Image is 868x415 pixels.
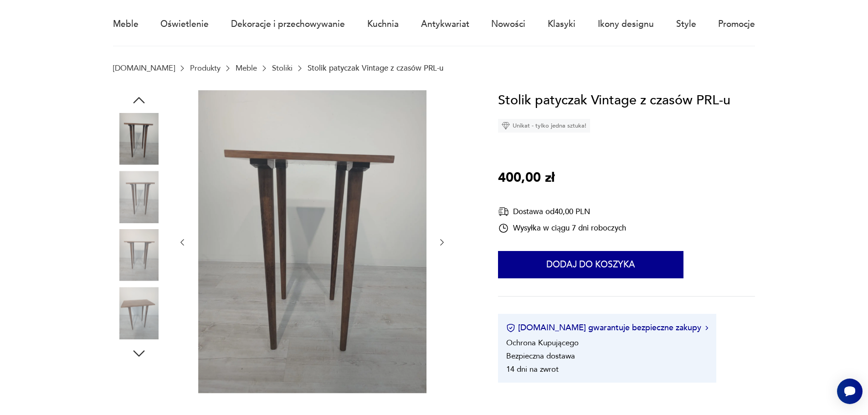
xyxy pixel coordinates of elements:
a: Produkty [190,64,221,72]
a: Stoliki [272,64,293,72]
a: Promocje [718,3,755,45]
button: [DOMAIN_NAME] gwarantuje bezpieczne zakupy [506,322,708,333]
a: Ikony designu [598,3,654,45]
a: [DOMAIN_NAME] [113,64,175,72]
a: Meble [113,3,139,45]
p: Stolik patyczak Vintage z czasów PRL-u [308,64,443,72]
h1: Stolik patyczak Vintage z czasów PRL-u [498,90,730,111]
li: Ochrona Kupującego [506,338,579,348]
a: Meble [236,64,257,72]
a: Style [676,3,696,45]
a: Antykwariat [421,3,469,45]
div: Dostawa od 40,00 PLN [498,206,626,217]
button: Dodaj do koszyka [498,251,683,278]
li: Bezpieczna dostawa [506,351,575,361]
div: Wysyłka w ciągu 7 dni roboczych [498,223,626,234]
img: Ikona certyfikatu [506,323,515,333]
img: Zdjęcie produktu Stolik patyczak Vintage z czasów PRL-u [113,171,165,223]
a: Oświetlenie [160,3,209,45]
a: Dekoracje i przechowywanie [231,3,345,45]
p: 400,00 zł [498,168,555,189]
img: Zdjęcie produktu Stolik patyczak Vintage z czasów PRL-u [198,90,426,393]
a: Nowości [491,3,525,45]
img: Zdjęcie produktu Stolik patyczak Vintage z czasów PRL-u [113,113,165,165]
a: Klasyki [548,3,575,45]
iframe: Smartsupp widget button [837,379,863,404]
img: Zdjęcie produktu Stolik patyczak Vintage z czasów PRL-u [113,229,165,281]
img: Ikona diamentu [502,122,510,130]
img: Ikona strzałki w prawo [705,326,708,330]
img: Zdjęcie produktu Stolik patyczak Vintage z czasów PRL-u [113,287,165,339]
div: Unikat - tylko jedna sztuka! [498,119,590,133]
a: Kuchnia [367,3,399,45]
img: Ikona dostawy [498,206,509,217]
li: 14 dni na zwrot [506,364,559,374]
